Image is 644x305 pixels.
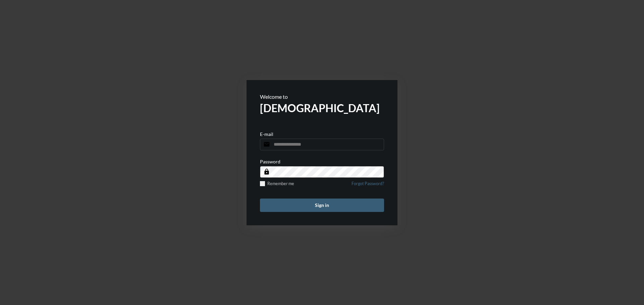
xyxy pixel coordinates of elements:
[352,181,384,190] a: Forgot Password?
[260,101,384,115] h2: [DEMOGRAPHIC_DATA]
[260,181,294,186] label: Remember me
[260,159,280,164] p: Password
[260,199,384,212] button: Sign in
[260,93,384,100] p: Welcome to
[260,131,273,137] p: E-mail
